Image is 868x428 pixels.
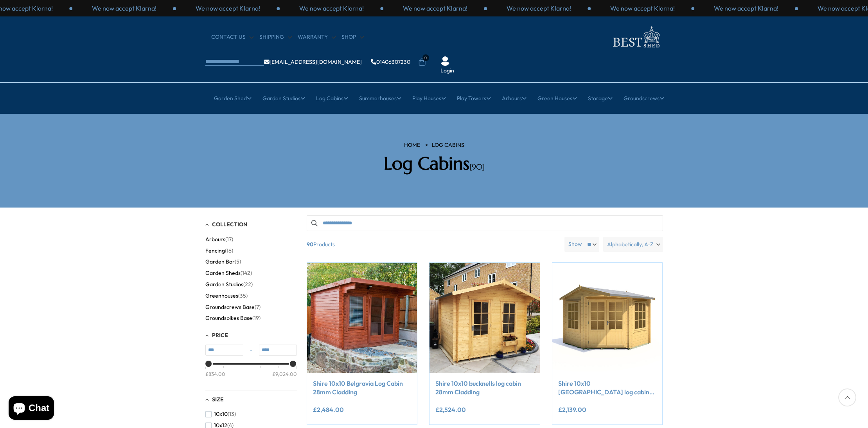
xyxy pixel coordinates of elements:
[403,4,467,13] p: We now accept Klarna!
[205,236,225,243] span: Arbours
[383,4,487,13] div: 2 / 3
[212,396,224,403] span: Size
[205,345,243,356] input: Min value
[205,234,233,245] button: Arbours (17)
[176,4,280,13] div: 3 / 3
[241,270,252,276] span: (142)
[298,33,336,41] a: Warranty
[537,88,577,108] a: Green Houses
[252,315,261,321] span: (19)
[435,406,466,413] ins: £2,524.00
[694,4,798,13] div: 2 / 3
[262,88,305,108] a: Garden Studios
[205,290,248,302] button: Greenhouses (35)
[558,379,657,397] a: Shire 10x10 [GEOGRAPHIC_DATA] log cabin 28mm log cladding double doors
[205,293,238,299] span: Greenhouses
[371,59,410,65] a: 01406307230
[469,162,485,172] span: [90]
[205,408,236,420] button: 10x10
[243,346,259,354] span: -
[304,237,561,252] span: Products
[205,258,235,265] span: Garden Bar
[264,59,362,65] a: [EMAIL_ADDRESS][DOMAIN_NAME]
[316,88,348,108] a: Log Cabins
[299,4,364,13] p: We now accept Klarna!
[422,54,429,61] span: 0
[205,370,225,377] div: £834.00
[440,56,450,66] img: User Icon
[435,379,534,397] a: Shire 10x10 bucknells log cabin 28mm Cladding
[211,33,253,41] a: CONTACT US
[558,406,586,413] ins: £2,139.00
[205,247,225,254] span: Fencing
[307,263,417,373] img: Shire 10x10 Belgravia Log Cabin 19mm Cladding - Best Shed
[714,4,778,13] p: We now accept Klarna!
[272,370,297,377] div: £9,024.00
[341,33,364,41] a: Shop
[259,33,292,41] a: Shipping
[225,236,233,243] span: (17)
[307,237,313,252] b: 90
[196,4,260,13] p: We now accept Klarna!
[607,237,653,252] span: Alphabetically, A-Z
[205,304,255,311] span: Groundscrews Base
[487,4,591,13] div: 3 / 3
[205,270,241,276] span: Garden Sheds
[92,4,156,13] p: We now accept Klarna!
[205,302,261,313] button: Groundscrews Base (7)
[214,411,228,417] span: 10x10
[205,256,241,267] button: Garden Bar (5)
[205,363,297,384] div: Price
[243,281,253,288] span: (22)
[457,88,491,108] a: Play Towers
[568,240,582,248] label: Show
[238,293,248,299] span: (35)
[205,312,261,324] button: Groundspikes Base (19)
[404,141,420,149] a: HOME
[205,281,243,288] span: Garden Studios
[205,267,252,279] button: Garden Sheds (142)
[228,411,236,417] span: (13)
[588,88,613,108] a: Storage
[313,406,344,413] ins: £2,484.00
[591,4,694,13] div: 1 / 3
[307,215,663,231] input: Search products
[430,263,540,373] img: Shire 10x10 bucknells log cabin 28mm Cladding - Best Shed
[6,396,56,422] inbox-online-store-chat: Shopify online store chat
[280,4,383,13] div: 1 / 3
[235,258,241,265] span: (5)
[359,88,401,108] a: Summerhouses
[205,245,233,256] button: Fencing (16)
[225,247,233,254] span: (16)
[214,88,252,108] a: Garden Shed
[502,88,527,108] a: Arbours
[608,24,663,50] img: logo
[255,304,261,311] span: (7)
[323,153,546,174] h2: Log Cabins
[412,88,446,108] a: Play Houses
[212,332,228,339] span: Price
[259,345,297,356] input: Max value
[313,379,412,397] a: Shire 10x10 Belgravia Log Cabin 28mm Cladding
[72,4,176,13] div: 2 / 3
[603,237,663,252] label: Alphabetically, A-Z
[610,4,675,13] p: We now accept Klarna!
[432,141,464,149] a: Log Cabins
[418,58,426,66] a: 0
[212,221,247,228] span: Collection
[624,88,664,108] a: Groundscrews
[552,263,663,373] img: Shire 10x10 Rochester log cabin 28mm logs - Best Shed
[440,67,454,75] a: Login
[205,279,253,290] button: Garden Studios (22)
[507,4,571,13] p: We now accept Klarna!
[205,315,252,321] span: Groundspikes Base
